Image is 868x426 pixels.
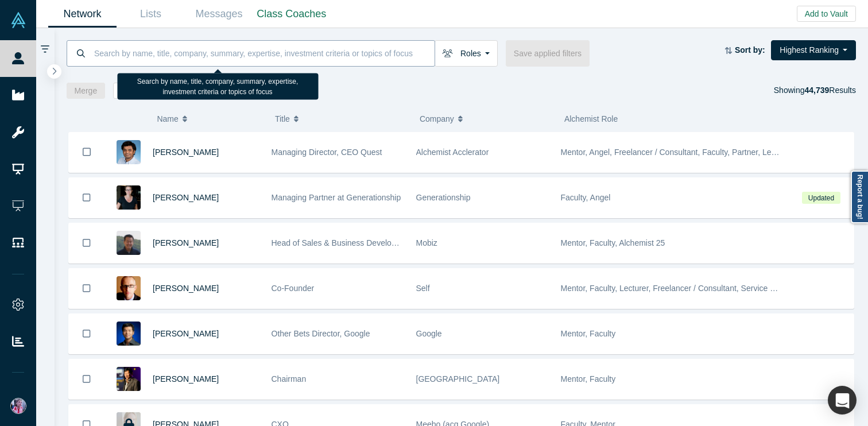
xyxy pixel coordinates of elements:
span: Self [416,284,430,293]
span: Managing Director, CEO Quest [272,148,382,157]
a: Class Coaches [253,1,330,28]
a: [PERSON_NAME] [153,148,219,157]
span: Mentor, Faculty, Alchemist 25 [561,238,665,247]
a: Lists [117,1,185,28]
button: Add to List [113,83,167,99]
button: Save applied filters [506,40,590,67]
span: Generationship [416,193,471,202]
a: [PERSON_NAME] [153,329,219,338]
span: [GEOGRAPHIC_DATA] [416,374,500,384]
button: Bookmark [69,269,104,308]
img: Steven Kan's Profile Image [117,322,141,346]
span: Google [416,329,442,338]
button: Bookmark [69,359,104,399]
img: Rachel Chalmers's Profile Image [117,185,141,210]
span: Updated [802,192,840,204]
span: Alchemist Role [564,114,618,123]
span: Head of Sales & Business Development (interim) [272,238,445,247]
button: Bookmark [69,178,104,218]
a: [PERSON_NAME] [153,284,219,293]
a: [PERSON_NAME] [153,193,219,202]
span: Mentor, Faculty [561,329,616,338]
button: Bookmark [69,132,104,172]
button: Bookmark [69,223,104,263]
button: Company [420,107,552,131]
span: Mentor, Angel, Freelancer / Consultant, Faculty, Partner, Lecturer, VC [561,148,807,157]
a: Messages [185,1,253,28]
img: Alchemist Vault Logo [10,12,26,28]
button: Bookmark [69,314,104,354]
button: Roles [435,40,498,67]
img: Timothy Chou's Profile Image [117,367,141,391]
img: Gnani Palanikumar's Profile Image [117,140,141,164]
strong: 44,739 [804,86,829,95]
span: Title [275,107,290,131]
a: [PERSON_NAME] [153,238,219,247]
a: [PERSON_NAME] [153,374,219,384]
img: Robert Winder's Profile Image [117,276,141,300]
span: Name [157,107,178,131]
button: Title [275,107,408,131]
span: Faculty, Angel [561,193,611,202]
span: Chairman [272,374,307,384]
a: Network [48,1,117,28]
span: Mentor, Faculty [561,374,616,384]
span: Mobiz [416,238,437,247]
span: Alchemist Acclerator [416,148,489,157]
span: Other Bets Director, Google [272,329,370,338]
a: Report a bug! [851,171,868,223]
span: Company [420,107,454,131]
img: Alex Miguel's Account [10,398,26,414]
span: Results [804,86,856,95]
button: Add to Vault [797,6,856,22]
input: Search by name, title, company, summary, expertise, investment criteria or topics of focus [93,40,435,67]
button: Name [157,107,263,131]
img: Michael Chang's Profile Image [117,231,141,255]
div: Showing [774,83,856,99]
span: Managing Partner at Generationship [272,193,401,202]
button: Merge [67,83,106,99]
button: Highest Ranking [771,40,856,60]
span: Co-Founder [272,284,315,293]
strong: Sort by: [735,45,765,55]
